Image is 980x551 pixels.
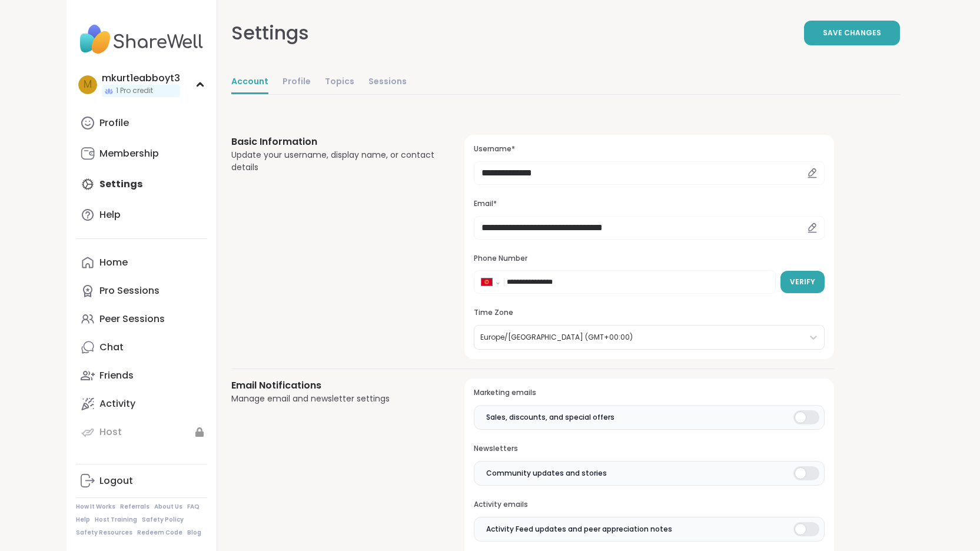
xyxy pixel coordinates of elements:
span: Save Changes [823,28,881,38]
span: Sales, discounts, and special offers [486,412,614,423]
div: Home [99,256,128,269]
div: Pro Sessions [99,284,160,297]
h3: Phone Number [474,254,824,264]
a: Safety Policy [142,516,184,524]
a: Sessions [368,71,407,94]
a: Help [76,201,207,229]
a: Help [76,516,90,524]
button: Save Changes [804,21,900,45]
div: Friends [99,369,134,382]
div: Settings [231,19,309,47]
a: Logout [76,467,207,495]
div: Chat [99,341,124,354]
div: Peer Sessions [99,313,165,326]
span: m [84,77,92,92]
div: Update your username, display name, or contact details [231,149,437,174]
h3: Basic Information [231,135,437,149]
span: Community updates and stories [486,468,607,479]
div: Manage email and newsletter settings [231,393,437,405]
h3: Email* [474,199,824,209]
a: Membership [76,140,207,168]
a: Pro Sessions [76,277,207,305]
a: Home [76,248,207,277]
a: Blog [187,529,201,537]
h3: Email Notifications [231,379,437,393]
a: Host Training [95,516,137,524]
div: Membership [99,147,159,160]
a: Peer Sessions [76,305,207,333]
div: Activity [99,397,135,410]
button: Verify [780,271,825,293]
div: mkurt1eabboyt3 [102,72,180,85]
a: Safety Resources [76,529,132,537]
h3: Activity emails [474,500,824,510]
a: How It Works [76,503,115,511]
a: Host [76,418,207,446]
span: 1 Pro credit [116,86,153,96]
a: Account [231,71,268,94]
a: FAQ [187,503,200,511]
div: Profile [99,117,129,130]
span: Verify [790,277,815,287]
a: Redeem Code [137,529,182,537]
img: ShareWell Nav Logo [76,19,207,60]
a: About Us [154,503,182,511]
div: Help [99,208,121,221]
h3: Time Zone [474,308,824,318]
a: Referrals [120,503,150,511]
div: Host [99,426,122,439]
h3: Newsletters [474,444,824,454]
h3: Marketing emails [474,388,824,398]
h3: Username* [474,144,824,154]
a: Chat [76,333,207,361]
a: Profile [76,109,207,137]
div: Logout [99,474,133,487]
span: Activity Feed updates and peer appreciation notes [486,524,672,535]
a: Friends [76,361,207,390]
a: Activity [76,390,207,418]
a: Topics [325,71,354,94]
a: Profile [283,71,311,94]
